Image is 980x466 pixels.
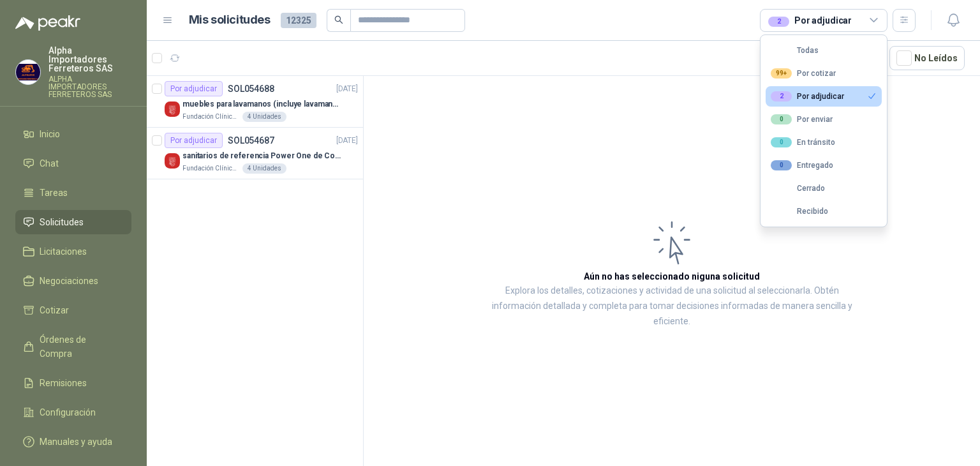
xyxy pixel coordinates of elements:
[40,303,69,317] span: Cotizar
[491,283,852,329] p: Explora los detalles, cotizaciones y actividad de una solicitud al seleccionarla. Obtén informaci...
[40,333,119,361] span: Órdenes de Compra
[771,137,792,147] div: 0
[40,156,59,170] span: Chat
[15,371,131,395] a: Remisiones
[771,46,819,55] div: Todas
[15,400,131,425] a: Configuración
[189,11,271,29] h1: Mis solicitudes
[766,109,882,130] button: 0Por enviar
[15,122,131,146] a: Inicio
[771,137,835,147] div: En tránsito
[40,435,112,449] span: Manuales y ayuda
[771,160,792,170] div: 0
[242,112,286,122] div: 4 Unidades
[15,181,131,205] a: Tareas
[40,405,96,419] span: Configuración
[40,244,87,259] span: Licitaciones
[15,298,131,322] a: Cotizar
[771,68,836,79] div: Por cotizar
[336,135,358,147] p: [DATE]
[771,184,825,193] div: Cerrado
[771,207,828,216] div: Recibido
[182,98,341,110] p: muebles para lavamanos (incluye lavamanos)
[771,114,833,124] div: Por enviar
[165,81,223,96] div: Por adjudicar
[336,83,358,95] p: [DATE]
[15,210,131,234] a: Solicitudes
[15,430,131,454] a: Manuales y ayuda
[40,215,84,229] span: Solicitudes
[771,91,792,101] div: 2
[48,75,131,98] p: ALPHA IMPORTADORES FERRETEROS SAS
[766,40,882,61] button: Todas
[165,153,180,169] img: Company Logo
[40,274,98,288] span: Negociaciones
[771,68,792,79] div: 99+
[15,327,131,366] a: Órdenes de Compra
[771,160,833,170] div: Entregado
[766,178,882,199] button: Cerrado
[40,376,87,390] span: Remisiones
[584,269,760,283] h3: Aún no has seleccionado niguna solicitud
[48,46,131,73] p: Alpha Importadores Ferreteros SAS
[182,150,341,162] p: sanitarios de referencia Power One de Corona
[771,114,792,124] div: 0
[281,13,316,28] span: 12325
[15,269,131,293] a: Negociaciones
[768,13,852,27] div: Por adjudicar
[40,186,68,200] span: Tareas
[889,46,965,70] button: No Leídos
[766,155,882,176] button: 0Entregado
[15,151,131,176] a: Chat
[766,132,882,153] button: 0En tránsito
[15,15,80,31] img: Logo peakr
[16,60,40,84] img: Company Logo
[15,239,131,264] a: Licitaciones
[147,128,363,179] a: Por adjudicarSOL054687[DATE] Company Logosanitarios de referencia Power One de CoronaFundación Cl...
[165,101,180,117] img: Company Logo
[771,91,844,101] div: Por adjudicar
[147,76,363,128] a: Por adjudicarSOL054688[DATE] Company Logomuebles para lavamanos (incluye lavamanos)Fundación Clín...
[766,63,882,84] button: 99+Por cotizar
[182,163,240,174] p: Fundación Clínica Shaio
[242,163,286,174] div: 4 Unidades
[768,17,789,27] div: 2
[334,15,343,24] span: search
[182,112,240,122] p: Fundación Clínica Shaio
[766,201,882,222] button: Recibido
[228,84,274,93] p: SOL054688
[228,136,274,145] p: SOL054687
[165,133,223,148] div: Por adjudicar
[40,127,60,141] span: Inicio
[766,86,882,107] button: 2Por adjudicar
